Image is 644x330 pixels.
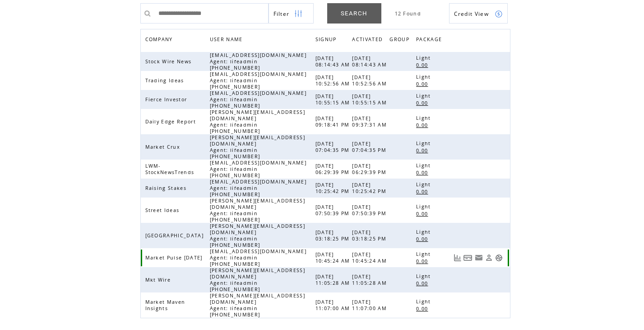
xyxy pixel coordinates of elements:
span: USER NAME [210,34,245,47]
a: 0.00 [416,305,432,312]
span: [DATE] 10:52:56 AM [315,74,352,87]
span: [PERSON_NAME][EMAIL_ADDRESS][DOMAIN_NAME] Agent: lifeadmin [PHONE_NUMBER] [210,134,305,160]
a: SEARCH [327,3,381,24]
span: [DATE] 07:04:35 PM [315,141,352,153]
span: [PERSON_NAME][EMAIL_ADDRESS][DOMAIN_NAME] Agent: lifeadmin [PHONE_NUMBER] [210,292,305,318]
span: [GEOGRAPHIC_DATA] [145,232,206,239]
span: [EMAIL_ADDRESS][DOMAIN_NAME] Agent: lifeadmin [PHONE_NUMBER] [210,71,306,90]
span: Light [416,298,433,305]
a: GROUP [389,34,414,47]
a: 0.00 [416,210,432,217]
span: [EMAIL_ADDRESS][DOMAIN_NAME] Agent: lifeadmin [PHONE_NUMBER] [210,160,306,179]
span: [DATE] 11:05:28 AM [315,273,352,286]
span: [DATE] 10:45:24 AM [315,251,352,264]
a: View Profile [485,254,493,262]
span: Stock Wire News [145,58,194,65]
span: COMPANY [145,34,175,47]
span: 0.00 [416,122,430,128]
a: Resend welcome email to this user [475,254,483,262]
a: 0.00 [416,235,432,243]
a: 0.00 [416,80,432,88]
span: 0.00 [416,147,430,154]
a: 0.00 [416,279,432,287]
img: filters.png [294,4,302,24]
span: Light [416,162,433,169]
span: Raising Stakes [145,185,189,191]
a: 0.00 [416,99,432,107]
span: Show Credits View [454,10,489,18]
a: PACKAGE [416,34,446,47]
span: [DATE] 10:45:24 AM [352,251,389,264]
a: USER NAME [210,36,245,42]
span: [DATE] 10:25:42 PM [315,182,352,194]
span: [DATE] 06:29:39 PM [315,163,352,175]
span: Light [416,74,433,80]
span: [EMAIL_ADDRESS][DOMAIN_NAME] Agent: lifeadmin [PHONE_NUMBER] [210,248,306,267]
span: PACKAGE [416,34,444,47]
span: SIGNUP [315,34,339,47]
span: Light [416,115,433,121]
span: [DATE] 03:18:25 PM [352,229,389,242]
img: credits.png [495,10,503,18]
span: [DATE] 11:07:00 AM [352,299,389,311]
span: Market Crux [145,144,183,150]
span: Daily Edge Report [145,118,199,125]
span: Street Ideas [145,207,182,213]
a: ACTIVATED [352,34,387,47]
span: [PERSON_NAME][EMAIL_ADDRESS][DOMAIN_NAME] Agent: lifeadmin [PHONE_NUMBER] [210,267,305,292]
span: Light [416,93,433,99]
span: [DATE] 09:37:31 AM [352,115,389,128]
span: [DATE] 11:07:00 AM [315,299,352,311]
a: 0.00 [416,121,432,129]
span: Trading Ideas [145,77,186,84]
span: Market Pulse [DATE] [145,255,205,261]
a: Support [495,254,503,262]
span: Fierce Investor [145,96,190,103]
span: 0.00 [416,306,430,312]
span: Light [416,273,433,279]
span: Light [416,140,433,146]
span: Light [416,251,433,257]
span: [EMAIL_ADDRESS][DOMAIN_NAME] Agent: lifeadmin [PHONE_NUMBER] [210,90,306,109]
span: 0.00 [416,258,430,264]
span: Mkt Wire [145,277,173,283]
span: [DATE] 09:18:41 PM [315,115,352,128]
span: 0.00 [416,236,430,242]
span: Light [416,229,433,235]
span: [DATE] 07:50:39 PM [352,204,389,217]
span: ACTIVATED [352,34,385,47]
span: [PERSON_NAME][EMAIL_ADDRESS][DOMAIN_NAME] Agent: lifeadmin [PHONE_NUMBER] [210,198,305,223]
span: 0.00 [416,211,430,217]
span: [DATE] 10:55:15 AM [315,93,352,106]
span: [EMAIL_ADDRESS][DOMAIN_NAME] Agent: lifeadmin [PHONE_NUMBER] [210,179,306,198]
span: 12 Found [395,10,422,17]
span: Show filters [273,10,290,18]
span: GROUP [389,34,412,47]
span: [DATE] 06:29:39 PM [352,163,389,175]
span: [DATE] 07:50:39 PM [315,204,352,217]
span: Light [416,203,433,210]
span: Market Maven Insights [145,299,185,311]
span: [DATE] 03:18:25 PM [315,229,352,242]
a: 0.00 [416,146,432,154]
span: 0.00 [416,62,430,68]
span: [DATE] 07:04:35 PM [352,141,389,153]
span: [EMAIL_ADDRESS][DOMAIN_NAME] Agent: lifeadmin [PHONE_NUMBER] [210,52,306,71]
a: Credit View [449,3,508,24]
span: Light [416,181,433,188]
span: [DATE] 10:55:15 AM [352,93,389,106]
a: 0.00 [416,257,432,265]
span: 0.00 [416,189,430,195]
span: 0.00 [416,170,430,176]
a: SIGNUP [315,36,339,42]
span: [PERSON_NAME][EMAIL_ADDRESS][DOMAIN_NAME] Agent: lifeadmin [PHONE_NUMBER] [210,223,305,248]
span: 0.00 [416,280,430,287]
span: [DATE] 10:52:56 AM [352,74,389,87]
a: View Usage [454,254,461,262]
span: [DATE] 08:14:43 AM [315,55,352,68]
span: 0.00 [416,81,430,87]
span: Light [416,55,433,61]
a: View Bills [463,254,473,262]
span: [PERSON_NAME][EMAIL_ADDRESS][DOMAIN_NAME] Agent: lifeadmin [PHONE_NUMBER] [210,109,305,134]
span: LWM-StockNewsTrends [145,163,197,175]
